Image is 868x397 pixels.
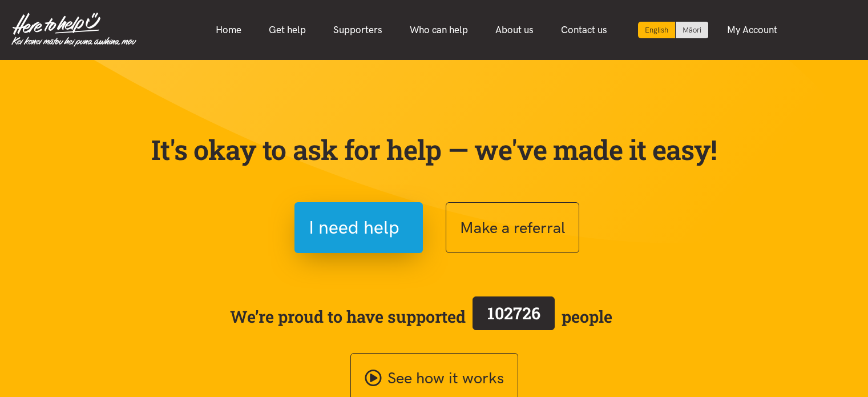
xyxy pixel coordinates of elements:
[294,202,423,253] button: I need help
[396,18,482,42] a: Who can help
[713,18,791,42] a: My Account
[638,22,676,38] div: Current language
[446,202,579,253] button: Make a referral
[482,18,547,42] a: About us
[309,213,399,242] span: I need help
[11,13,136,47] img: Home
[487,302,540,324] span: 102726
[638,22,709,38] div: Language toggle
[149,133,720,166] p: It's okay to ask for help — we've made it easy!
[676,22,708,38] a: Switch to Te Reo Māori
[547,18,621,42] a: Contact us
[466,294,562,339] a: 102726
[320,18,396,42] a: Supporters
[230,294,612,339] span: We’re proud to have supported people
[202,18,255,42] a: Home
[255,18,320,42] a: Get help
